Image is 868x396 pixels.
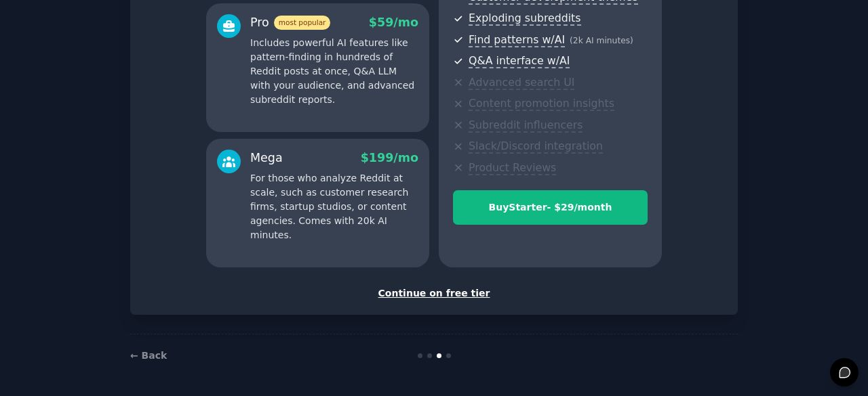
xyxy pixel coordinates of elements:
[469,97,614,111] span: Content promotion insights
[469,76,574,90] span: Advanced search UI
[454,200,647,215] div: Buy Starter - $ 29 /month
[469,139,603,154] span: Slack/Discord integration
[369,16,418,29] span: $ 59 /mo
[570,36,633,45] span: ( 2k AI minutes )
[250,14,330,31] div: Pro
[469,12,580,26] span: Exploding subreddits
[144,286,724,301] div: Continue on free tier
[469,118,583,133] span: Subreddit influencers
[274,16,331,30] span: most popular
[361,151,418,164] span: $ 199 /mo
[469,54,570,68] span: Q&A interface w/AI
[250,150,283,167] div: Mega
[469,161,556,175] span: Product Reviews
[453,190,648,225] button: BuyStarter- $29/month
[250,36,418,107] p: Includes powerful AI features like pattern-finding in hundreds of Reddit posts at once, Q&A LLM w...
[469,33,565,47] span: Find patterns w/AI
[130,350,167,361] a: ← Back
[250,171,418,242] p: For those who analyze Reddit at scale, such as customer research firms, startup studios, or conte...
